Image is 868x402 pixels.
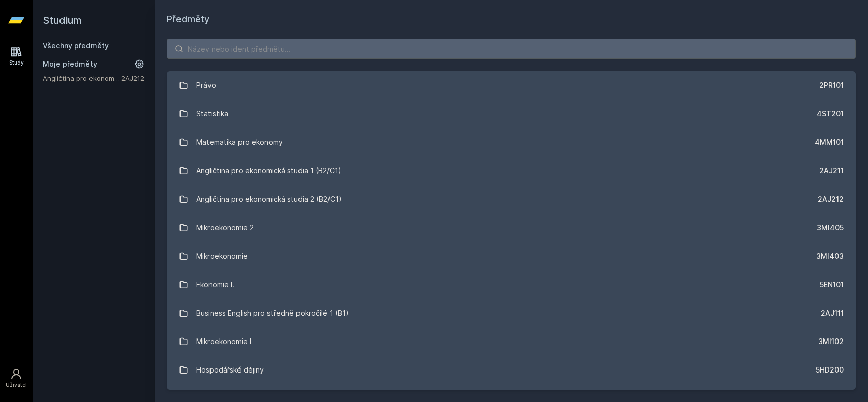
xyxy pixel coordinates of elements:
a: Všechny předměty [43,41,109,50]
span: Moje předměty [43,59,97,69]
div: Mikroekonomie 2 [196,218,254,238]
div: 3MI403 [816,251,844,261]
div: 4MM101 [815,137,844,147]
div: Hospodářské dějiny [196,360,264,380]
div: Mikroekonomie [196,246,248,266]
a: Study [2,41,31,72]
a: 2AJ212 [121,74,144,82]
div: Angličtina pro ekonomická studia 2 (B2/C1) [196,189,342,209]
a: Mikroekonomie 3MI403 [167,242,856,270]
div: 4ST201 [817,109,844,119]
a: Mikroekonomie 2 3MI405 [167,213,856,242]
div: Matematika pro ekonomy [196,132,283,152]
a: Angličtina pro ekonomická studia 2 (B2/C1) 2AJ212 [167,185,856,213]
div: 5EN101 [820,280,844,290]
a: Ekonomie I. 5EN101 [167,270,856,299]
input: Název nebo ident předmětu… [167,39,856,59]
div: Uživatel [6,381,27,389]
div: 3MI405 [817,223,844,233]
div: 2AJ211 [819,166,844,176]
a: Uživatel [2,363,31,394]
div: Study [9,59,24,67]
div: 3MI102 [818,336,844,347]
div: Statistika [196,104,228,124]
div: Ekonomie I. [196,274,234,295]
div: 5HD200 [816,365,844,375]
a: Business English pro středně pokročilé 1 (B1) 2AJ111 [167,299,856,327]
div: Mikroekonomie I [196,331,251,352]
div: Angličtina pro ekonomická studia 1 (B2/C1) [196,161,341,181]
a: Angličtina pro ekonomická studia 2 (B2/C1) [43,73,121,83]
a: Právo 2PR101 [167,71,856,100]
div: Právo [196,75,216,96]
div: 2AJ111 [821,308,844,318]
h1: Předměty [167,12,856,26]
a: Statistika 4ST201 [167,100,856,128]
div: 2AJ212 [818,194,844,204]
a: Hospodářské dějiny 5HD200 [167,356,856,384]
div: Business English pro středně pokročilé 1 (B1) [196,303,349,323]
a: Mikroekonomie I 3MI102 [167,327,856,356]
a: Angličtina pro ekonomická studia 1 (B2/C1) 2AJ211 [167,157,856,185]
div: 2PR101 [819,80,844,90]
a: Matematika pro ekonomy 4MM101 [167,128,856,157]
